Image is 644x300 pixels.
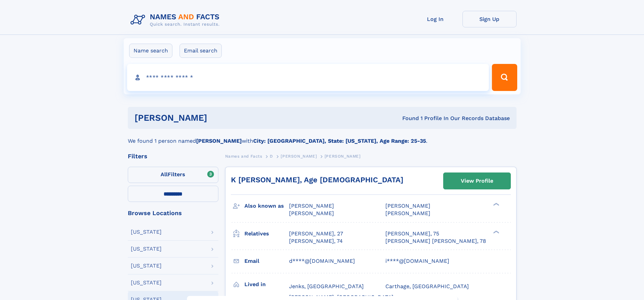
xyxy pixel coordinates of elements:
[385,210,430,216] span: [PERSON_NAME]
[128,153,218,159] div: Filters
[385,283,469,290] span: Carthage, [GEOGRAPHIC_DATA]
[127,64,489,91] input: search input
[444,173,510,189] a: View Profile
[131,263,162,269] div: [US_STATE]
[244,279,289,290] h3: Lived in
[305,115,510,122] div: Found 1 Profile In Our Records Database
[270,154,273,159] span: D
[129,44,172,58] label: Name search
[196,138,242,144] b: [PERSON_NAME]
[325,154,361,159] span: [PERSON_NAME]
[289,283,364,290] span: Jenks, [GEOGRAPHIC_DATA]
[492,64,517,91] button: Search Button
[244,200,289,212] h3: Also known as
[128,167,218,183] label: Filters
[131,246,162,252] div: [US_STATE]
[408,11,462,27] a: Log In
[131,280,162,285] div: [US_STATE]
[492,230,500,234] div: ❯
[180,44,222,58] label: Email search
[128,11,225,29] img: Logo Names and Facts
[244,255,289,267] h3: Email
[225,152,262,160] a: Names and Facts
[385,230,439,237] a: [PERSON_NAME], 75
[385,237,486,245] a: [PERSON_NAME] [PERSON_NAME], 78
[461,173,493,189] div: View Profile
[131,229,162,235] div: [US_STATE]
[289,230,343,237] a: [PERSON_NAME], 27
[270,152,273,160] a: D
[135,114,305,122] h1: [PERSON_NAME]
[462,11,517,27] a: Sign Up
[128,210,218,216] div: Browse Locations
[289,203,334,209] span: [PERSON_NAME]
[492,202,500,207] div: ❯
[289,237,343,245] a: [PERSON_NAME], 74
[281,152,317,160] a: [PERSON_NAME]
[289,210,334,216] span: [PERSON_NAME]
[161,171,168,178] span: All
[253,138,426,144] b: City: [GEOGRAPHIC_DATA], State: [US_STATE], Age Range: 25-35
[385,203,430,209] span: [PERSON_NAME]
[244,228,289,239] h3: Relatives
[128,129,517,145] div: We found 1 person named with .
[231,176,403,184] a: K [PERSON_NAME], Age [DEMOGRAPHIC_DATA]
[281,154,317,159] span: [PERSON_NAME]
